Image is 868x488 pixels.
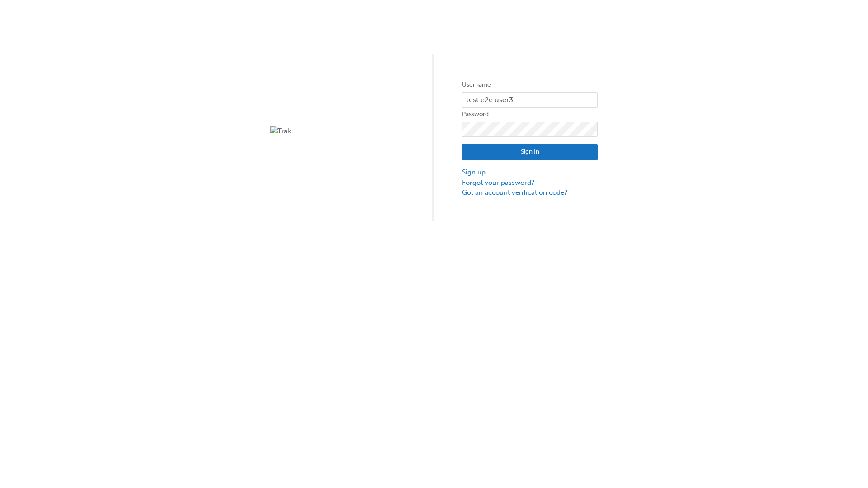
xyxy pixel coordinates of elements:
[462,92,598,108] input: Username
[462,144,598,161] button: Sign In
[462,167,598,178] a: Sign up
[462,80,598,90] label: Username
[462,188,598,198] a: Got an account verification code?
[462,109,598,120] label: Password
[462,178,598,188] a: Forgot your password?
[270,126,406,136] img: Trak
